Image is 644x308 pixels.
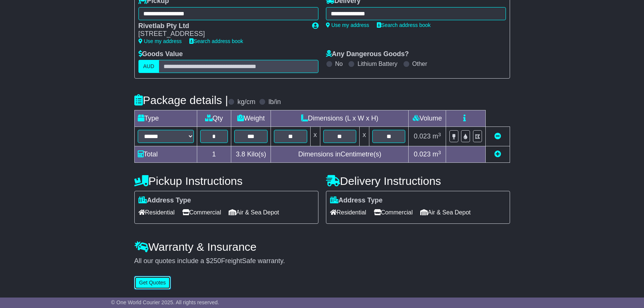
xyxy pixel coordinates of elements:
[433,150,441,158] span: m
[374,207,413,218] span: Commercial
[134,94,228,106] h4: Package details |
[182,207,221,218] span: Commercial
[231,146,271,163] td: Kilo(s)
[236,150,245,158] span: 3.8
[494,132,501,140] a: Remove this item
[138,196,191,205] label: Address Type
[134,110,197,127] td: Type
[138,30,305,38] div: [STREET_ADDRESS]
[438,132,441,137] sup: 3
[494,150,501,158] a: Add new item
[134,276,171,289] button: Get Quotes
[134,257,510,265] div: All our quotes include a $ FreightSafe warranty.
[138,207,175,218] span: Residential
[134,241,510,253] h4: Warranty & Insurance
[330,207,366,218] span: Residential
[357,60,397,67] label: Lithium Battery
[197,110,231,127] td: Qty
[414,132,431,140] span: 0.023
[326,50,409,58] label: Any Dangerous Goods?
[326,22,369,28] a: Use my address
[414,150,431,158] span: 0.023
[326,175,510,187] h4: Delivery Instructions
[138,60,159,73] label: AUD
[409,110,446,127] td: Volume
[377,22,431,28] a: Search address book
[335,60,343,67] label: No
[111,299,219,305] span: © One World Courier 2025. All rights reserved.
[134,175,318,187] h4: Pickup Instructions
[231,110,271,127] td: Weight
[138,50,183,58] label: Goods Value
[420,207,471,218] span: Air & Sea Depot
[134,146,197,163] td: Total
[138,38,182,44] a: Use my address
[438,150,441,155] sup: 3
[189,38,243,44] a: Search address book
[268,98,281,106] label: lb/in
[237,98,255,106] label: kg/cm
[197,146,231,163] td: 1
[412,60,427,67] label: Other
[210,257,221,265] span: 250
[310,127,320,146] td: x
[271,146,409,163] td: Dimensions in Centimetre(s)
[229,207,279,218] span: Air & Sea Depot
[330,196,383,205] label: Address Type
[433,132,441,140] span: m
[271,110,409,127] td: Dimensions (L x W x H)
[360,127,369,146] td: x
[138,22,305,30] div: Rivetlab Pty Ltd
